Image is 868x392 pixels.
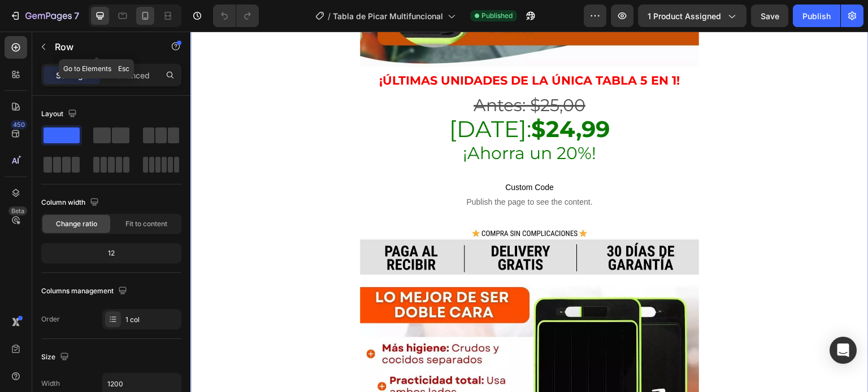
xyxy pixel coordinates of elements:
s: Antes: $25,00 [283,63,395,84]
strong: $24,99 [341,83,419,111]
div: Columns management [41,284,129,299]
div: Open Intercom Messenger [830,337,857,364]
p: 7 [74,9,79,23]
img: gempages_563302325238629171-e4a19ef5-5a1f-4b5d-b024-71072281d118.jpg [170,196,509,243]
div: Publish [802,10,831,22]
div: Layout [41,107,79,122]
span: Custom Code [198,149,480,162]
div: Order [41,314,60,324]
div: Width [41,378,60,389]
span: Fit to content [125,219,167,229]
span: Publish the page to see the content. [198,165,480,176]
button: Publish [793,5,840,27]
button: 7 [5,5,84,27]
h2: ¡Ahorra un 20%! [170,111,509,132]
span: / [328,10,331,22]
button: 1 product assigned [638,5,747,27]
span: 1 product assigned [648,10,721,22]
h2: [DATE]: [170,84,509,111]
iframe: Design area [190,32,868,392]
span: Save [761,11,779,21]
div: Undo/Redo [213,5,259,27]
div: Beta [8,206,27,215]
div: 1 col [125,315,179,325]
div: Size [41,350,71,365]
p: Advanced [111,69,150,81]
p: Settings [56,69,88,81]
div: Column width [41,195,101,210]
div: 450 [11,120,27,129]
span: Change ratio [56,219,97,229]
button: Save [751,5,788,27]
span: Tabla de Picar Multifuncional [333,10,443,22]
p: Row [55,40,151,54]
div: 12 [44,245,179,261]
span: Published [481,11,513,21]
